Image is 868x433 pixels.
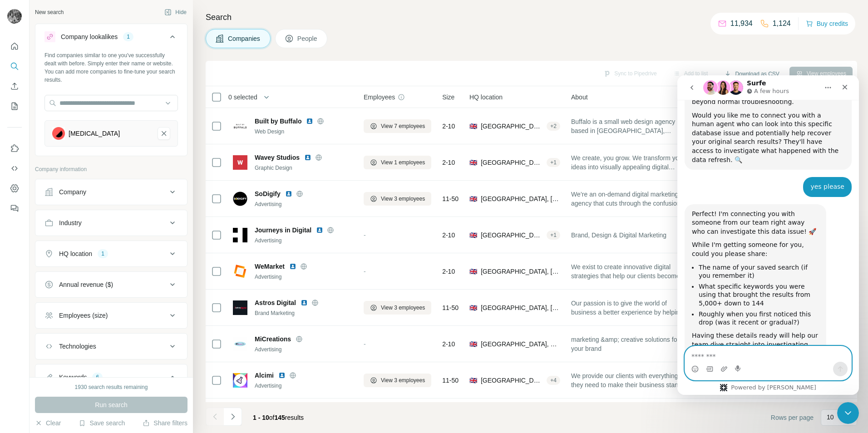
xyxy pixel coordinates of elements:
[35,274,187,295] button: Annual revenue ($)
[52,127,65,140] img: Serotonin-logo
[806,17,848,30] button: Buy credits
[547,122,560,130] div: + 2
[827,413,834,422] p: 10
[255,236,353,245] div: Advertising
[275,414,285,421] span: 145
[7,78,22,94] button: Enrich CSV
[255,189,281,198] span: SoDigify
[316,226,323,234] img: LinkedIn logo
[771,413,814,422] span: Rows per page
[364,374,431,387] button: View 3 employees
[35,26,187,51] button: Company lookalikes1
[442,376,459,385] span: 11-50
[547,158,560,167] div: + 1
[98,250,108,258] div: 1
[233,337,247,351] img: Logo of MiCreations
[381,158,425,167] span: View 1 employees
[442,231,455,240] span: 2-10
[571,153,688,172] span: We create, you grow. We transform your ideas into visually appealing digital designs and experien...
[158,5,193,19] button: Hide
[381,304,425,312] span: View 3 employees
[35,243,187,265] button: HQ location1
[364,301,431,315] button: View 3 employees
[255,226,311,235] span: Journeys in Digital
[481,158,543,167] span: [GEOGRAPHIC_DATA], [GEOGRAPHIC_DATA]
[571,231,666,240] span: Brand, Design & Digital Marketing
[547,376,560,384] div: + 4
[381,376,425,384] span: View 3 employees
[571,190,688,208] span: We’re an on-demand digital marketing agency that cuts through the confusion and gives you a team ...
[730,18,753,29] p: 11,934
[79,418,125,428] button: Save search
[297,34,318,43] span: People
[35,418,61,428] button: Clear
[306,118,313,125] img: LinkedIn logo
[442,93,454,102] span: Size
[7,58,22,74] button: Search
[224,408,242,426] button: Navigate to next page
[364,119,431,133] button: View 7 employees
[59,373,87,382] div: Keywords
[255,273,353,281] div: Advertising
[677,75,859,395] iframe: Intercom live chat
[7,140,22,157] button: Use Surfe on LinkedIn
[442,267,455,276] span: 2-10
[304,154,311,161] img: LinkedIn logo
[718,67,785,81] button: Download as CSV
[469,122,477,131] span: 🇬🇧
[255,164,353,172] div: Graphic Design
[481,122,543,131] span: [GEOGRAPHIC_DATA], [GEOGRAPHIC_DATA]
[481,376,543,385] span: [GEOGRAPHIC_DATA], [GEOGRAPHIC_DATA], [GEOGRAPHIC_DATA]
[61,32,118,41] div: Company lookalikes
[59,311,108,320] div: Employees (size)
[233,300,247,315] img: Logo of Astros Digital
[206,11,857,24] h4: Search
[7,38,22,54] button: Quick start
[469,194,477,203] span: 🇬🇧
[255,382,353,390] div: Advertising
[289,263,296,270] img: LinkedIn logo
[285,190,292,197] img: LinkedIn logo
[35,366,187,392] button: Keywords6
[442,303,459,312] span: 11-50
[442,122,455,131] span: 2-10
[481,340,560,349] span: [GEOGRAPHIC_DATA], Worthing
[571,371,688,389] span: We provide our clients with everything they need to make their business stand out. From Brand cre...
[75,383,148,391] div: 1930 search results remaining
[7,200,22,216] button: Feedback
[233,373,247,388] img: Logo of Alcimi
[7,160,22,177] button: Use Surfe API
[571,262,688,280] span: We exist to create innovative digital strategies that help our clients become more competitive, p...
[255,371,274,380] span: Alcimi
[35,8,64,16] div: New search
[228,93,257,102] span: 0 selected
[233,228,247,242] img: Logo of Journeys in Digital
[35,335,187,357] button: Technologies
[481,194,560,203] span: [GEOGRAPHIC_DATA], [GEOGRAPHIC_DATA]
[255,153,300,162] span: Wavey Studios
[255,200,353,208] div: Advertising
[364,268,366,275] span: -
[442,194,459,203] span: 11-50
[253,414,304,421] span: results
[35,305,187,326] button: Employees (size)
[442,158,455,167] span: 2-10
[35,181,187,203] button: Company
